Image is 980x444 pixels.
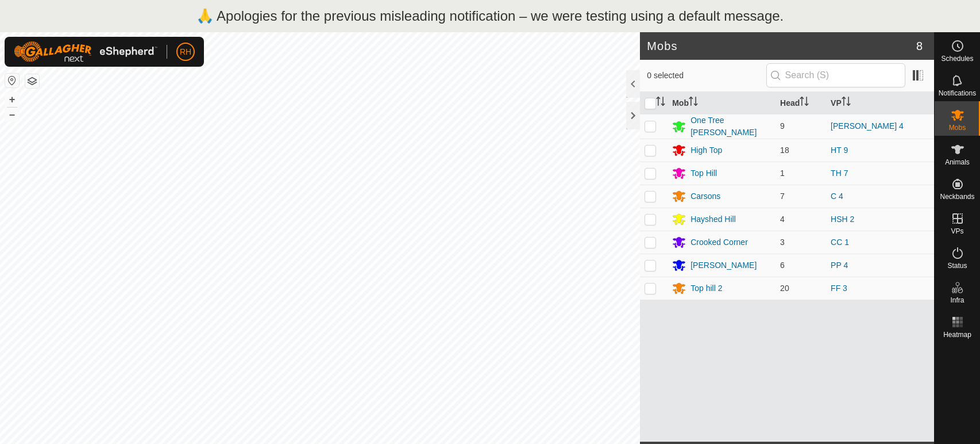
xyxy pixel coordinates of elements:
[949,124,966,131] span: Mobs
[690,213,736,225] div: Hayshed Hill
[943,331,971,338] span: Heatmap
[25,74,39,88] button: Map Layers
[690,259,757,271] div: [PERSON_NAME]
[831,169,848,178] a: TH 7
[5,93,19,106] button: +
[690,114,771,139] div: One Tree [PERSON_NAME]
[951,228,963,235] span: VPs
[826,92,934,114] th: VP
[800,98,809,108] p-sorticon: Activate to sort
[831,146,848,155] a: HT 9
[945,159,970,166] span: Animals
[831,215,854,224] a: HSH 2
[780,146,789,155] span: 18
[842,98,851,108] p-sorticon: Activate to sort
[780,238,785,247] span: 3
[941,55,973,62] span: Schedules
[780,121,785,131] span: 9
[780,284,789,293] span: 20
[766,63,905,87] input: Search (S)
[947,262,967,269] span: Status
[831,121,904,131] a: [PERSON_NAME] 4
[780,261,785,270] span: 6
[690,190,720,202] div: Carsons
[690,167,717,179] div: Top Hill
[940,193,974,200] span: Neckbands
[780,215,785,224] span: 4
[780,192,785,201] span: 7
[831,192,843,201] a: C 4
[831,284,847,293] a: FF 3
[5,108,19,121] button: –
[647,70,766,82] span: 0 selected
[831,261,848,270] a: PP 4
[180,46,191,58] span: RH
[647,39,916,53] h2: Mobs
[780,169,785,178] span: 1
[775,92,826,114] th: Head
[656,98,665,108] p-sorticon: Activate to sort
[668,92,775,114] th: Mob
[950,297,964,304] span: Infra
[196,6,784,26] p: 🙏 Apologies for the previous misleading notification – we were testing using a default message.
[14,41,157,62] img: Gallagher Logo
[689,98,698,108] p-sorticon: Activate to sort
[5,74,19,87] button: Reset Map
[690,144,722,156] div: High Top
[690,282,722,294] div: Top hill 2
[939,90,976,97] span: Notifications
[916,37,923,55] span: 8
[831,238,849,247] a: CC 1
[690,236,748,248] div: Crooked Corner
